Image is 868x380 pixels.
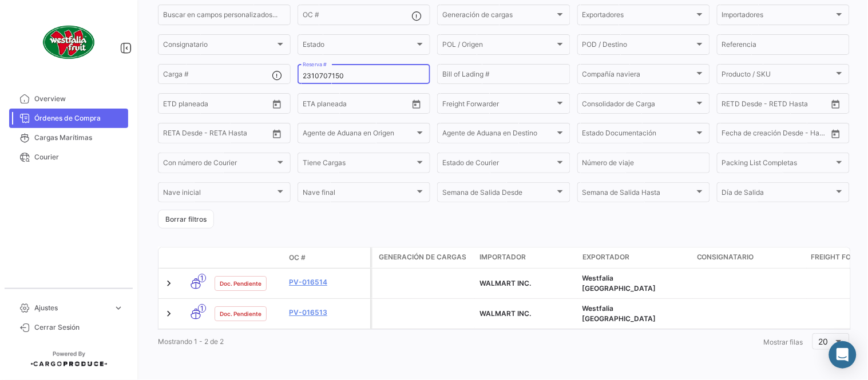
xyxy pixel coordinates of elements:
[289,253,306,263] span: OC #
[34,133,124,143] span: Cargas Marítimas
[303,131,415,139] span: Agente de Aduana en Origen
[284,248,370,267] datatable-header-cell: OC #
[408,95,425,113] button: Open calendar
[163,101,184,109] input: Desde
[692,247,807,268] datatable-header-cell: Consignatario
[268,95,286,113] button: Open calendar
[751,101,801,109] input: Hasta
[479,309,531,318] span: WALMART INC.
[442,101,554,109] span: Freight Forwarder
[158,210,214,229] button: Borrar filtros
[442,190,554,198] span: Semana de Salida Desde
[9,109,128,128] a: Órdenes de Compra
[442,42,554,50] span: POL / Origen
[163,42,275,50] span: Consignatario
[163,131,184,139] input: Desde
[158,337,224,346] span: Mostrando 1 - 2 de 2
[442,131,554,139] span: Agente de Aduana en Destino
[475,247,578,268] datatable-header-cell: Importador
[722,131,743,139] input: Desde
[163,278,175,289] a: Expand/Collapse Row
[113,303,124,313] span: expand_more
[582,42,695,50] span: POD / Destino
[722,190,834,198] span: Día de Salida
[192,101,242,109] input: Hasta
[751,131,801,139] input: Hasta
[722,13,834,21] span: Importadores
[582,13,695,21] span: Exportadores
[479,279,531,287] span: WALMART INC.
[827,125,845,142] button: Open calendar
[331,101,382,109] input: Hasta
[181,253,210,262] datatable-header-cell: Modo de Transporte
[582,72,695,80] span: Compañía naviera
[40,14,97,71] img: client-50.png
[34,94,124,104] span: Overview
[372,247,475,268] datatable-header-cell: Generación de cargas
[582,131,695,139] span: Estado Documentación
[34,322,124,333] span: Cerrar Sesión
[163,161,275,169] span: Con número de Courier
[303,190,415,198] span: Nave final
[34,113,124,123] span: Órdenes de Compra
[442,161,554,169] span: Estado de Courier
[268,125,286,142] button: Open calendar
[827,95,845,113] button: Open calendar
[722,161,834,169] span: Packing List Completas
[289,307,366,318] a: PV-016513
[34,152,124,162] span: Courier
[697,252,754,262] span: Consignatario
[829,341,857,369] div: Abrir Intercom Messenger
[9,128,128,147] a: Cargas Marítimas
[582,252,629,262] span: Exportador
[210,253,284,262] datatable-header-cell: Estado Doc.
[819,337,829,346] span: 20
[289,277,366,287] a: PV-016514
[442,13,554,21] span: Generación de cargas
[379,252,466,262] span: Generación de cargas
[192,131,242,139] input: Hasta
[582,304,656,323] span: Westfalia Perú
[198,274,206,282] span: 1
[582,274,656,293] span: Westfalia Perú
[764,338,803,346] span: Mostrar filas
[163,190,275,198] span: Nave inicial
[9,147,128,167] a: Courier
[163,308,175,319] a: Expand/Collapse Row
[582,190,695,198] span: Semana de Salida Hasta
[722,72,834,80] span: Producto / SKU
[220,309,261,318] span: Doc. Pendiente
[303,161,415,169] span: Tiene Cargas
[34,303,109,313] span: Ajustes
[303,42,415,50] span: Estado
[303,101,323,109] input: Desde
[479,252,526,262] span: Importador
[582,101,695,109] span: Consolidador de Carga
[9,89,128,109] a: Overview
[722,101,743,109] input: Desde
[198,304,206,313] span: 1
[578,247,692,268] datatable-header-cell: Exportador
[220,279,261,288] span: Doc. Pendiente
